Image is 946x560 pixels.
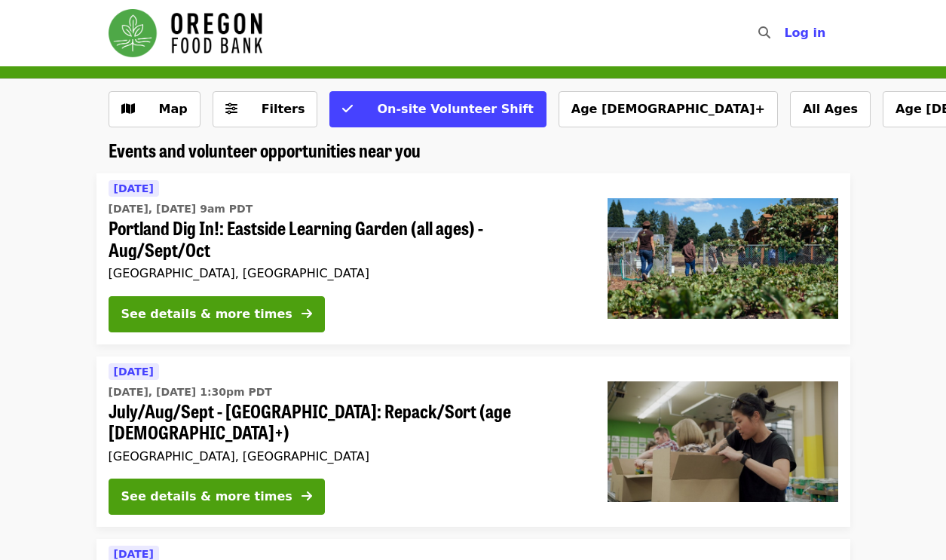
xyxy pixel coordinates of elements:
i: check icon [342,102,353,116]
i: arrow-right icon [302,489,312,503]
span: [DATE] [114,548,154,560]
div: See details & more times [121,488,292,506]
div: See details & more times [121,305,292,323]
button: Show map view [109,91,201,127]
button: All Ages [790,91,871,127]
i: arrow-right icon [302,307,312,321]
button: Age [DEMOGRAPHIC_DATA]+ [559,91,778,127]
i: map icon [121,102,135,116]
button: See details & more times [109,296,325,332]
a: See details for "Portland Dig In!: Eastside Learning Garden (all ages) - Aug/Sept/Oct" [96,173,850,344]
img: Portland Dig In!: Eastside Learning Garden (all ages) - Aug/Sept/Oct organized by Oregon Food Bank [608,198,838,319]
time: [DATE], [DATE] 1:30pm PDT [109,384,272,400]
i: search icon [758,26,770,40]
button: On-site Volunteer Shift [329,91,546,127]
img: Oregon Food Bank - Home [109,9,262,57]
span: Filters [262,102,305,116]
span: [DATE] [114,366,154,378]
div: [GEOGRAPHIC_DATA], [GEOGRAPHIC_DATA] [109,266,583,280]
span: Events and volunteer opportunities near you [109,136,421,163]
span: Map [159,102,188,116]
div: [GEOGRAPHIC_DATA], [GEOGRAPHIC_DATA] [109,449,583,464]
span: On-site Volunteer Shift [377,102,533,116]
button: Filters (0 selected) [213,91,318,127]
i: sliders-h icon [225,102,237,116]
img: July/Aug/Sept - Portland: Repack/Sort (age 8+) organized by Oregon Food Bank [608,381,838,502]
span: [DATE] [114,182,154,194]
time: [DATE], [DATE] 9am PDT [109,201,253,217]
button: See details & more times [109,479,325,515]
button: Log in [772,18,837,48]
span: Log in [784,26,825,40]
input: Search [779,15,791,51]
a: See details for "July/Aug/Sept - Portland: Repack/Sort (age 8+)" [96,357,850,528]
span: July/Aug/Sept - [GEOGRAPHIC_DATA]: Repack/Sort (age [DEMOGRAPHIC_DATA]+) [109,400,583,444]
span: Portland Dig In!: Eastside Learning Garden (all ages) - Aug/Sept/Oct [109,217,583,261]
